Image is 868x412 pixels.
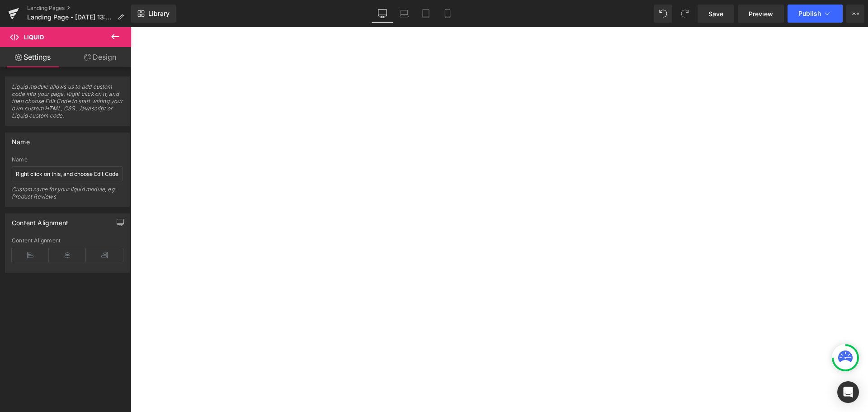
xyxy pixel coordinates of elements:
div: Custom name for your liquid module, eg: Product Reviews [12,186,123,206]
button: Undo [654,5,672,23]
button: Redo [676,5,694,23]
span: Landing Page - [DATE] 13:25:17 [27,14,114,21]
button: More [846,5,864,23]
button: Publish [788,5,843,23]
span: Liquid [24,33,44,41]
a: Preview [738,5,784,23]
a: Landing Pages [27,5,131,12]
span: Save [708,9,723,19]
div: Name [12,156,123,163]
a: Desktop [372,5,393,23]
a: Laptop [393,5,415,23]
span: Liquid module allows us to add custom code into your page. Right click on it, and then choose Edi... [12,83,123,125]
a: Mobile [437,5,458,23]
a: Tablet [415,5,437,23]
div: Content Alignment [12,214,68,227]
span: Preview [749,9,773,19]
div: Open Intercom Messenger [837,381,859,403]
div: Name [12,133,30,146]
span: Publish [798,10,821,17]
div: Content Alignment [12,237,123,244]
span: Library [148,9,170,18]
a: New Library [131,5,176,23]
a: Design [67,47,133,67]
